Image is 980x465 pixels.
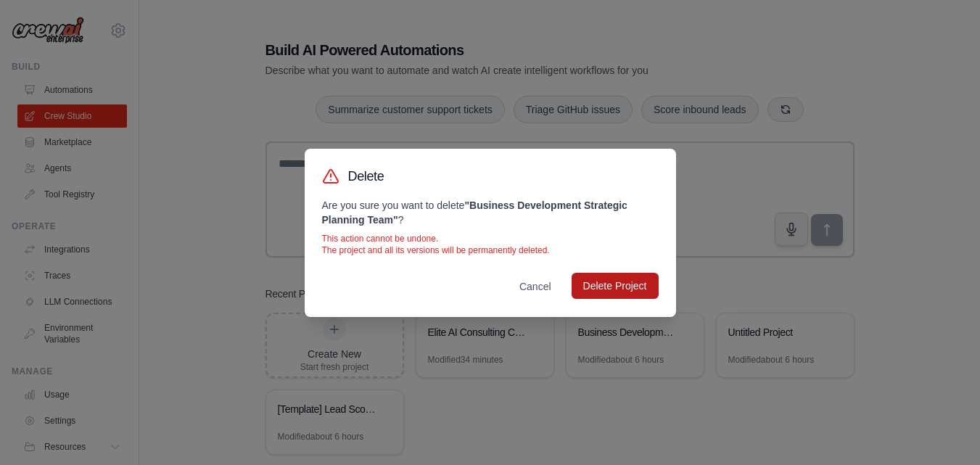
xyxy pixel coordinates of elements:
h3: Delete [348,166,384,186]
p: The project and all its versions will be permanently deleted. [322,244,659,256]
p: This action cannot be undone. [322,233,659,244]
p: Are you sure you want to delete ? [322,198,659,227]
strong: " Business Development Strategic Planning Team " [322,199,627,226]
button: Delete Project [572,273,659,299]
iframe: Chat Widget [907,395,980,465]
button: Cancel [508,273,563,300]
